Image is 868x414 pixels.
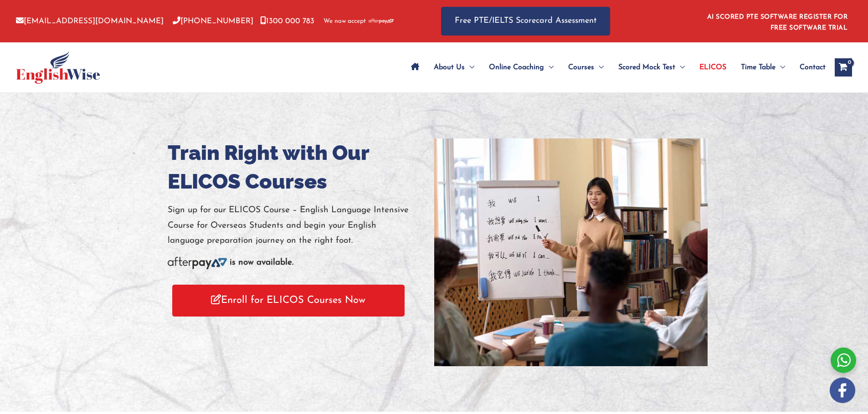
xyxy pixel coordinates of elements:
[792,51,826,83] a: Contact
[369,19,394,24] img: Afterpay-Logo
[734,51,792,83] a: Time TableMenu Toggle
[699,51,726,83] span: ELICOS
[702,6,852,36] aside: Header Widget 1
[800,51,826,83] span: Contact
[568,51,594,83] span: Courses
[324,17,366,26] span: We now accept
[544,51,554,83] span: Menu Toggle
[16,51,100,84] img: cropped-ew-logo
[172,285,405,316] a: Enroll for ELICOS Courses Now
[830,378,855,403] img: white-facebook.png
[441,7,610,36] a: Free PTE/IELTS Scorecard Assessment
[260,17,314,25] a: 1300 000 783
[426,51,482,83] a: About UsMenu Toggle
[173,17,253,25] a: [PHONE_NUMBER]
[230,258,293,267] b: is now available.
[707,14,848,31] a: AI SCORED PTE SOFTWARE REGISTER FOR FREE SOFTWARE TRIAL
[489,51,544,83] span: Online Coaching
[465,51,474,83] span: Menu Toggle
[168,257,227,269] img: Afterpay-Logo
[482,51,561,83] a: Online CoachingMenu Toggle
[561,51,611,83] a: CoursesMenu Toggle
[168,138,427,196] h1: Train Right with Our ELICOS Courses
[16,17,164,25] a: [EMAIL_ADDRESS][DOMAIN_NAME]
[675,51,685,83] span: Menu Toggle
[692,51,734,83] a: ELICOS
[618,51,675,83] span: Scored Mock Test
[741,51,776,83] span: Time Table
[434,51,465,83] span: About Us
[168,203,427,248] p: Sign up for our ELICOS Course – English Language Intensive Course for Overseas Students and begin...
[835,58,852,77] a: View Shopping Cart, empty
[404,51,826,83] nav: Site Navigation: Main Menu
[594,51,604,83] span: Menu Toggle
[611,51,692,83] a: Scored Mock TestMenu Toggle
[776,51,785,83] span: Menu Toggle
